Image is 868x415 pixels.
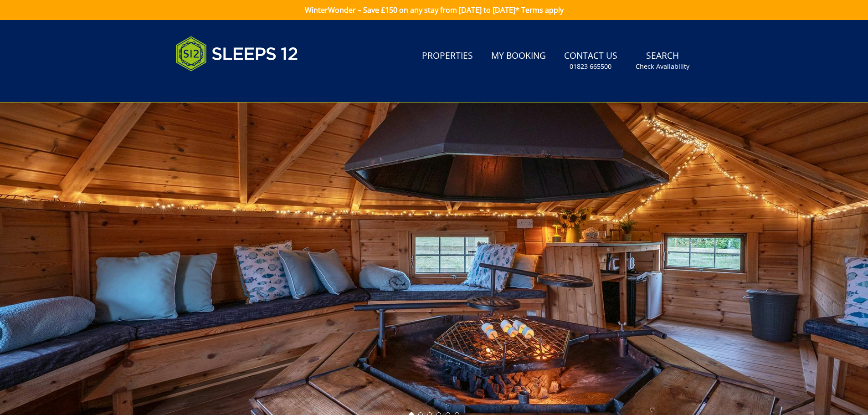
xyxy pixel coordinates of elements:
[632,46,693,76] a: SearchCheck Availability
[171,82,267,90] iframe: Customer reviews powered by Trustpilot
[570,62,611,71] small: 01823 665500
[418,46,477,67] a: Properties
[175,31,298,77] img: Sleeps 12
[636,62,689,71] small: Check Availability
[488,46,550,67] a: My Booking
[560,46,621,76] a: Contact Us01823 665500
